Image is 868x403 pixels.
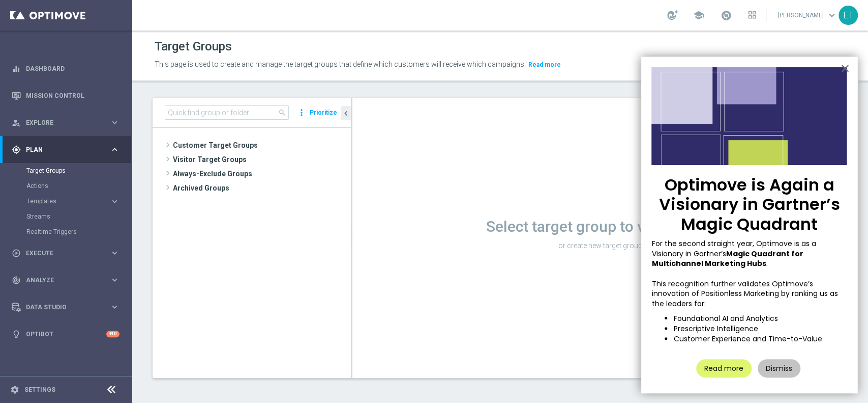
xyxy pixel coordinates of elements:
span: Customer Target Groups [173,138,351,152]
h1: Target Groups [155,39,232,54]
i: track_changes [12,276,21,285]
span: Explore [26,120,110,126]
button: Read more [527,59,562,70]
i: chevron_left [341,109,351,118]
strong: Magic Quadrant for Multichannel Marketing Hubs [651,249,804,269]
div: Analyze [12,276,110,285]
div: Execute [12,249,110,258]
div: Actions [26,178,131,194]
li: Customer Experience and Time-to-Value [673,334,847,344]
span: This page is used to create and manage the target groups that define which customers will receive... [155,60,526,68]
button: Dismiss [758,359,800,378]
a: Dashboard [26,55,119,82]
a: Settings [24,387,55,393]
span: Data Studio [26,304,110,310]
i: keyboard_arrow_right [110,275,119,285]
i: keyboard_arrow_right [110,145,119,154]
a: Actions [26,182,106,190]
a: Optibot [26,320,106,347]
p: or create new target group [352,241,848,250]
div: Realtime Triggers [26,224,131,239]
a: Streams [26,212,106,221]
div: Dashboard [12,55,119,82]
i: play_circle_outline [12,249,21,258]
div: Templates [27,198,110,204]
div: +10 [106,331,119,337]
span: search [278,109,286,117]
i: settings [10,385,19,394]
h1: Select target group to view or edit [352,218,848,236]
button: Read more [696,359,752,378]
span: school [693,10,704,21]
a: Realtime Triggers [26,228,106,236]
span: Always-Exclude Groups [173,167,351,181]
div: Plan [12,145,110,154]
button: Prioritize [308,106,339,120]
a: Mission Control [26,82,119,109]
div: Explore [12,118,110,127]
span: For the second straight year, Optimove is as a Visionary in Gartner’s [651,238,818,259]
i: keyboard_arrow_right [110,302,119,312]
span: Visitor Target Groups [173,152,351,167]
i: lightbulb [12,330,21,339]
div: Optibot [12,320,119,347]
a: Target Groups [26,167,106,175]
i: gps_fixed [12,145,21,154]
span: Archived Groups [173,181,351,195]
i: more_vert [296,105,307,120]
button: Close [840,60,850,76]
span: Plan [26,147,110,153]
div: Mission Control [12,82,119,109]
i: equalizer [12,64,21,73]
li: Foundational AI and Analytics [673,314,847,324]
p: Optimove is Again a Visionary in Gartner’s Magic Quadrant [651,175,847,234]
div: Target Groups [26,163,131,178]
span: Execute [26,250,110,256]
input: Quick find group or folder [165,105,289,120]
span: keyboard_arrow_down [826,10,837,21]
i: person_search [12,118,21,127]
i: keyboard_arrow_right [110,248,119,258]
span: Templates [27,198,100,204]
span: . [766,258,767,268]
span: Analyze [26,277,110,283]
i: keyboard_arrow_right [110,197,119,206]
div: Streams [26,209,131,224]
a: [PERSON_NAME] [777,8,839,23]
li: Prescriptive Intelligence [673,324,847,334]
div: ET [839,6,858,25]
i: keyboard_arrow_right [110,118,119,127]
div: Data Studio [12,303,110,312]
p: This recognition further validates Optimove’s innovation of Positionless Marketing by ranking us ... [651,279,847,309]
div: Templates [26,194,131,209]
